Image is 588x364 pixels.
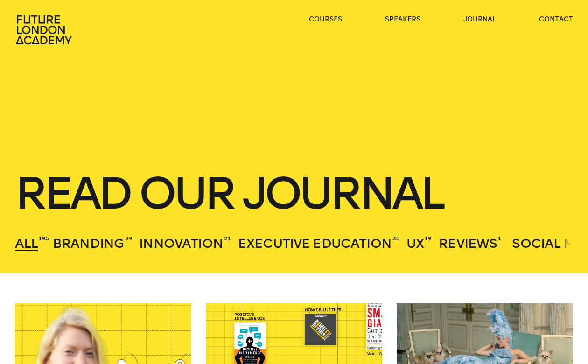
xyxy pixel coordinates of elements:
[463,15,496,24] a: journal
[385,15,420,24] a: speakers
[39,235,49,242] sup: 195
[425,235,431,242] sup: 19
[238,236,392,251] span: Executive Education
[139,236,223,251] span: Innovation
[15,236,38,251] span: All
[539,15,573,24] a: contact
[406,236,424,251] span: UX
[309,15,342,24] a: courses
[53,236,124,251] span: Branding
[498,235,501,242] sup: 1
[125,235,132,242] sup: 39
[439,236,497,251] span: Reviews
[15,173,574,214] h1: Read our journal
[224,235,231,242] sup: 21
[392,235,399,242] sup: 36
